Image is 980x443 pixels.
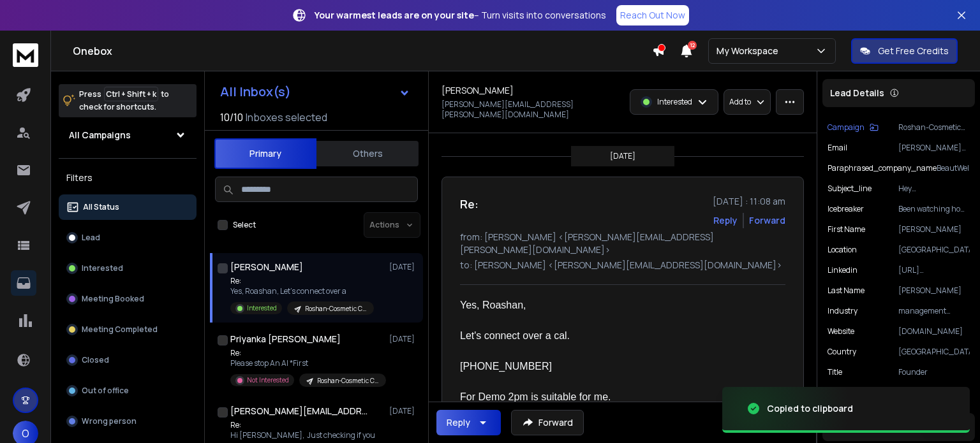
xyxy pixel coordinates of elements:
[82,294,144,304] p: Meeting Booked
[73,43,652,59] h1: Onebox
[82,355,109,365] p: Closed
[828,163,937,173] p: paraphrased_company_name
[59,409,197,434] button: Wrong person
[610,151,635,161] p: [DATE]
[828,143,847,153] p: Email
[898,265,970,275] p: [URL][DOMAIN_NAME]
[828,224,865,235] p: First Name
[460,259,785,272] p: to: [PERSON_NAME] <[PERSON_NAME][EMAIL_ADDRESS][DOMAIN_NAME]>
[749,214,785,227] div: Forward
[828,265,857,275] p: linkedin
[898,306,970,316] p: management consulting
[898,367,970,377] p: Founder
[460,298,775,313] div: Yes, Roashan,
[767,402,853,415] div: Copied to clipboard
[315,9,474,21] strong: Your warmest leads are on your site
[82,324,158,335] p: Meeting Completed
[716,45,783,57] p: My Workspace
[82,416,137,426] p: Wrong person
[246,110,327,125] h3: Inboxes selected
[230,276,374,286] p: Re:
[230,261,303,273] h1: [PERSON_NAME]
[898,122,970,133] p: Roshan-Cosmetic Clinics -[GEOGRAPHIC_DATA] Leads [DATE]
[688,41,697,50] span: 12
[828,326,854,337] p: website
[436,410,501,435] button: Reply
[59,378,197,403] button: Out of office
[828,122,879,133] button: Campaign
[447,416,470,429] div: Reply
[230,333,341,345] h1: Priyanka [PERSON_NAME]
[230,420,375,430] p: Re:
[460,389,775,405] div: For Demo 2pm is suitable for me.
[230,358,383,368] p: Please stop An AI *First
[220,110,243,125] span: 10 / 10
[828,286,865,296] p: Last Name
[82,386,129,396] p: Out of office
[59,169,197,187] h3: Filters
[657,97,692,107] p: Interested
[316,140,419,168] button: Others
[220,85,291,98] h1: All Inbox(s)
[898,184,970,194] p: Hey [PERSON_NAME], noticed BeautWellz growing custom product offerings
[305,304,366,314] p: Roshan-Cosmetic Clinics -[GEOGRAPHIC_DATA] Leads [DATE]
[898,204,970,214] p: Been watching how BeautWellz is making moves with ayurvedic skincare and custom glass bottles, an...
[616,5,689,25] a: Reach Out Now
[830,87,884,99] p: Lead Details
[389,406,418,416] p: [DATE]
[210,79,420,105] button: All Inbox(s)
[59,347,197,373] button: Closed
[460,231,785,256] p: from: [PERSON_NAME] <[PERSON_NAME][EMAIL_ADDRESS][PERSON_NAME][DOMAIN_NAME]>
[460,195,479,213] h1: Re:
[828,347,856,357] p: country
[214,138,316,169] button: Primary
[898,326,970,337] p: [DOMAIN_NAME]
[828,306,857,316] p: industry
[315,9,606,22] p: – Turn visits into conversations
[83,202,119,212] p: All Status
[729,97,751,107] p: Add to
[230,430,375,440] p: Hi [PERSON_NAME], Just checking if you
[230,348,383,358] p: Re:
[828,367,842,377] p: title
[828,245,857,255] p: location
[898,143,970,153] p: [PERSON_NAME][EMAIL_ADDRESS][PERSON_NAME][DOMAIN_NAME]
[13,43,38,67] img: logo
[233,220,256,230] label: Select
[442,99,619,120] p: [PERSON_NAME][EMAIL_ADDRESS][PERSON_NAME][DOMAIN_NAME]
[79,88,169,113] p: Press to check for shortcuts.
[898,245,970,255] p: [GEOGRAPHIC_DATA]
[511,410,584,435] button: Forward
[713,214,738,227] button: Reply
[247,303,277,313] p: Interested
[59,194,197,220] button: All Status
[317,376,378,386] p: Roshan-Cosmetic Clinics -[GEOGRAPHIC_DATA] Leads [DATE]
[389,262,418,272] p: [DATE]
[898,286,970,296] p: [PERSON_NAME]
[828,122,865,133] p: Campaign
[247,375,289,385] p: Not Interested
[82,263,123,273] p: Interested
[442,84,514,97] h1: [PERSON_NAME]
[620,9,685,22] p: Reach Out Now
[230,405,371,418] h1: [PERSON_NAME][EMAIL_ADDRESS][DOMAIN_NAME]
[389,334,418,344] p: [DATE]
[230,286,374,296] p: Yes, Roashan, Let's connect over a
[851,38,958,64] button: Get Free Credits
[69,129,131,142] h1: All Campaigns
[59,286,197,312] button: Meeting Booked
[460,328,775,344] div: Let's connect over a cal.
[59,225,197,251] button: Lead
[59,317,197,342] button: Meeting Completed
[898,347,970,357] p: [GEOGRAPHIC_DATA]
[828,204,864,214] p: icebreaker
[828,184,872,194] p: subject_line
[713,195,785,208] p: [DATE] : 11:08 am
[898,224,970,235] p: [PERSON_NAME]
[59,122,197,148] button: All Campaigns
[59,256,197,281] button: Interested
[460,359,775,374] div: [PHONE_NUMBER]
[878,45,949,57] p: Get Free Credits
[937,163,970,173] p: BeautWellz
